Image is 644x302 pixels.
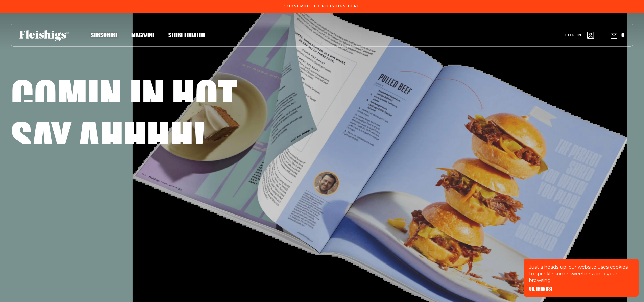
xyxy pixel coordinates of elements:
[168,30,206,40] a: Store locator
[131,30,155,40] a: Magazine
[611,31,625,39] button: 0
[529,286,552,291] button: OK, THANKS!
[11,117,205,159] h1: Say ahhhh!
[91,31,118,39] span: Subscribe
[131,31,155,39] span: Magazine
[565,32,594,39] a: Log in
[284,4,360,8] span: Subscribe To Fleishigs Here
[91,30,118,40] a: Subscribe
[565,33,582,38] span: Log in
[168,31,206,39] span: Store locator
[529,263,633,284] p: Just a heads-up: our website uses cookies to sprinkle some sweetness into your browsing.
[283,4,361,8] a: Subscribe To Fleishigs Here
[11,75,241,117] h1: Comin in hot,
